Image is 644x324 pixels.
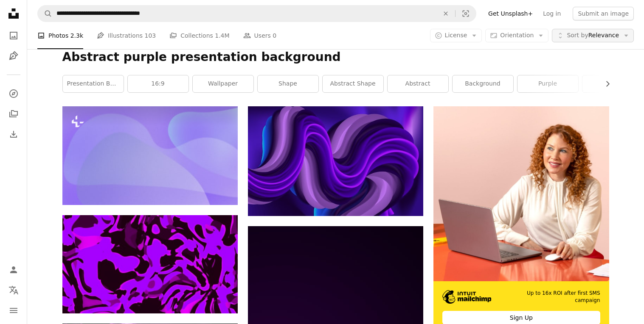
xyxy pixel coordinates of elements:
[5,261,22,278] a: Log in / Sign up
[500,32,534,39] span: Orientation
[62,106,238,205] img: a blurry photo of a cell phone with a purple background
[5,282,22,299] button: Language
[5,126,22,143] a: Download History
[215,31,229,40] span: 1.4M
[62,260,238,268] a: Abstract purple shapes and patterns create a cool design.
[503,290,600,304] span: Up to 16x ROI after first SMS campaign
[5,85,22,102] a: Explore
[582,75,643,92] a: gradient
[538,7,566,20] a: Log in
[97,22,156,49] a: Illustrations 103
[433,106,609,281] img: file-1722962837469-d5d3a3dee0c7image
[37,5,476,22] form: Find visuals sitewide
[38,6,52,22] button: Search Unsplash
[388,75,448,92] a: abstract
[567,31,619,40] span: Relevance
[193,75,253,92] a: wallpaper
[485,29,548,42] button: Orientation
[552,29,634,42] button: Sort byRelevance
[573,7,634,20] button: Submit an image
[5,302,22,319] button: Menu
[169,22,229,49] a: Collections 1.4M
[430,29,482,42] button: License
[62,152,238,159] a: a blurry photo of a cell phone with a purple background
[483,7,538,20] a: Get Unsplash+
[5,27,22,44] a: Photos
[456,6,476,22] button: Visual search
[436,6,455,22] button: Clear
[273,31,276,40] span: 0
[248,157,423,165] a: an abstract purple and blue background with wavy lines
[5,5,22,24] a: Home — Unsplash
[445,32,467,39] span: License
[145,31,156,40] span: 103
[5,47,22,64] a: Illustrations
[323,75,383,92] a: abstract shape
[442,290,491,304] img: file-1690386555781-336d1949dad1image
[62,215,238,313] img: Abstract purple shapes and patterns create a cool design.
[258,75,318,92] a: shape
[63,75,124,92] a: presentation background
[248,106,423,216] img: an abstract purple and blue background with wavy lines
[128,75,188,92] a: 16:9
[517,75,578,92] a: purple
[600,75,609,92] button: scroll list to the right
[62,50,609,65] h1: Abstract purple presentation background
[567,32,588,39] span: Sort by
[243,22,277,49] a: Users 0
[453,75,513,92] a: background
[5,105,22,122] a: Collections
